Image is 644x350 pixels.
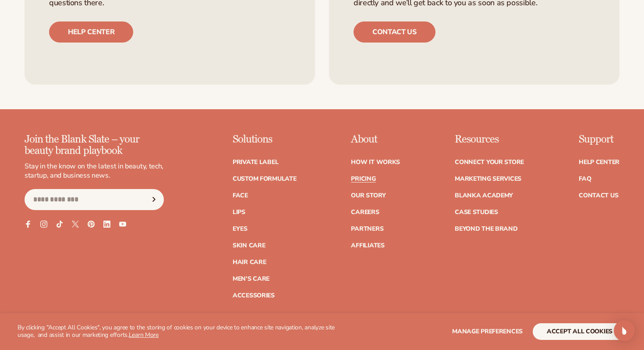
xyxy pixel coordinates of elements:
a: FAQ [579,176,591,182]
p: Support [579,134,619,145]
a: Private label [233,159,278,165]
a: Learn More [129,331,159,339]
a: Help Center [579,159,619,165]
a: Contact us [354,21,435,43]
a: Eyes [233,226,248,232]
button: Subscribe [144,189,163,210]
span: Manage preferences [452,327,523,336]
a: Affiliates [351,243,384,249]
p: Solutions [233,134,297,145]
a: Case Studies [455,209,498,215]
button: accept all cookies [533,323,626,340]
a: Skin Care [233,243,265,249]
p: Stay in the know on the latest in beauty, tech, startup, and business news. [25,162,164,180]
a: Accessories [233,293,275,299]
a: Careers [351,209,379,215]
p: Resources [455,134,524,145]
button: Manage preferences [452,323,523,340]
p: Join the Blank Slate – your beauty brand playbook [25,134,164,157]
a: Face [233,193,248,199]
a: Partners [351,226,383,232]
div: Open Intercom Messenger [614,320,635,341]
a: Hair Care [233,259,266,265]
p: About [351,134,400,145]
a: Marketing services [455,176,521,182]
a: Blanka Academy [455,193,513,199]
a: Pricing [351,176,375,182]
a: Lips [233,209,245,215]
a: Custom formulate [233,176,297,182]
a: Men's Care [233,276,269,282]
a: Beyond the brand [455,226,518,232]
a: Connect your store [455,159,524,165]
a: How It Works [351,159,400,165]
a: Our Story [351,193,386,199]
p: By clicking "Accept All Cookies", you agree to the storing of cookies on your device to enhance s... [18,324,342,339]
a: Contact Us [579,193,618,199]
a: Help center [49,21,133,43]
